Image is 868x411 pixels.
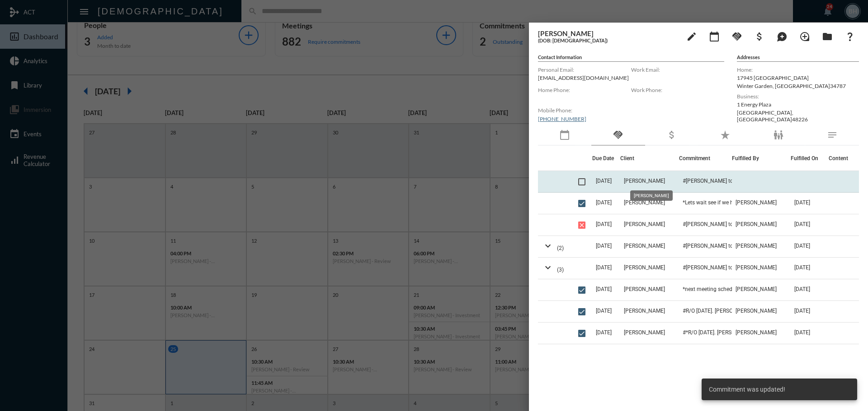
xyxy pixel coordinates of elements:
[538,107,631,114] label: Mobile Phone:
[596,308,612,314] span: [DATE]
[538,66,631,73] label: Personal Email:
[596,199,612,206] span: [DATE]
[624,329,665,336] span: [PERSON_NAME]
[737,66,859,73] label: Home:
[538,37,678,43] h5: (DOB: [DEMOGRAPHIC_DATA])
[538,115,586,122] a: [PHONE_NUMBER]
[624,351,665,357] span: [PERSON_NAME]
[731,31,742,42] mat-icon: handshake
[596,221,612,227] span: [DATE]
[773,27,791,45] button: Add Mention
[666,129,677,140] mat-icon: attach_money
[683,243,773,249] span: #[PERSON_NAME] to email [DATE] for [PERSON_NAME]'s decision. Email sent 5/29, 6/21 (see notes)
[777,31,788,42] mat-icon: maps_ugc
[773,129,784,140] mat-icon: family_restroom
[705,27,723,45] button: Add meeting
[794,351,810,357] span: [DATE]
[794,243,810,249] span: [DATE]
[557,245,564,251] span: (2)
[750,27,769,45] button: Add Business
[592,146,620,171] th: Due Date
[841,27,859,45] button: What If?
[683,286,773,292] span: *next meeting scheduled for [DATE] Noon. DONE - Send LINK
[683,199,773,206] span: *Lets wait see if we hear from him ...if not email [DATE] to re-schedule
[737,54,859,62] h5: Addresses
[736,351,777,357] span: [PERSON_NAME]
[736,308,777,314] span: [PERSON_NAME]
[596,286,612,292] span: [DATE]
[794,329,810,336] span: [DATE]
[596,351,612,357] span: [DATE]
[624,243,665,249] span: [PERSON_NAME]
[736,221,777,227] span: [PERSON_NAME]
[631,87,724,93] label: Work Phone:
[754,31,765,42] mat-icon: attach_money
[732,146,791,171] th: Fulfilled By
[709,31,720,42] mat-icon: calendar_today
[824,146,859,171] th: Content
[720,129,731,140] mat-icon: star_rate
[596,243,612,249] span: [DATE]
[799,31,810,42] mat-icon: loupe
[624,178,665,184] span: [PERSON_NAME]
[686,31,697,42] mat-icon: edit
[624,221,665,227] span: [PERSON_NAME]
[557,267,564,273] span: (3)
[737,74,859,81] p: 17945 [GEOGRAPHIC_DATA]
[794,308,810,314] span: [DATE]
[679,146,732,171] th: Commitment
[794,221,810,227] span: [DATE]
[542,262,553,273] mat-icon: expand_more
[794,264,810,271] span: [DATE]
[683,27,701,45] button: edit person
[683,329,773,336] span: #*R/O [DATE]. [PERSON_NAME] to contact [PERSON_NAME] on [DATE]. REMINDER SENT10/2
[538,87,631,93] label: Home Phone:
[596,264,612,271] span: [DATE]
[683,178,773,184] span: #[PERSON_NAME] to reach out if we have not heard from him by [DATE]. Email sent 8/25
[844,31,855,42] mat-icon: question_mark
[630,190,673,201] div: [PERSON_NAME]
[709,385,785,394] span: Commitment was updated!
[624,264,665,271] span: [PERSON_NAME]
[683,308,773,314] span: #R/O [DATE]. [PERSON_NAME] to contact [PERSON_NAME] on [DATE]. [PERSON_NAME] is Handling
[794,286,810,292] span: [DATE]
[538,29,678,37] h3: [PERSON_NAME]
[736,199,777,206] span: [PERSON_NAME]
[683,264,773,271] span: #[PERSON_NAME] to R/O [DATE] (see notes)
[596,329,612,336] span: [DATE]
[596,178,612,184] span: [DATE]
[736,243,777,249] span: [PERSON_NAME]
[620,146,679,171] th: Client
[822,31,833,42] mat-icon: folder
[683,221,773,227] span: #[PERSON_NAME] to email [DATE] for [PERSON_NAME]'s decision. Email sent 5/29, 6/21, 8/1
[538,74,631,81] p: [EMAIL_ADDRESS][DOMAIN_NAME]
[794,199,810,206] span: [DATE]
[737,101,859,108] p: 1 Energy Plaza
[736,286,777,292] span: [PERSON_NAME]
[683,351,773,357] span: *email [PERSON_NAME] to schedule next meeting for September. 1st email sent 7/27
[736,264,777,271] span: [PERSON_NAME]
[736,329,777,336] span: [PERSON_NAME]
[737,83,859,89] p: Winter Garden , [GEOGRAPHIC_DATA] 34787
[791,146,824,171] th: Fulfilled On
[737,109,859,123] p: [GEOGRAPHIC_DATA] , [GEOGRAPHIC_DATA] 48226
[624,286,665,292] span: [PERSON_NAME]
[613,129,623,140] mat-icon: handshake
[542,240,553,251] mat-icon: expand_more
[796,27,814,45] button: Add Introduction
[624,308,665,314] span: [PERSON_NAME]
[827,129,838,140] mat-icon: notes
[559,129,570,140] mat-icon: calendar_today
[737,93,859,100] label: Business:
[818,27,836,45] button: Archives
[728,27,746,45] button: Add Commitment
[631,66,724,73] label: Work Email:
[538,54,724,62] h5: Contact Information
